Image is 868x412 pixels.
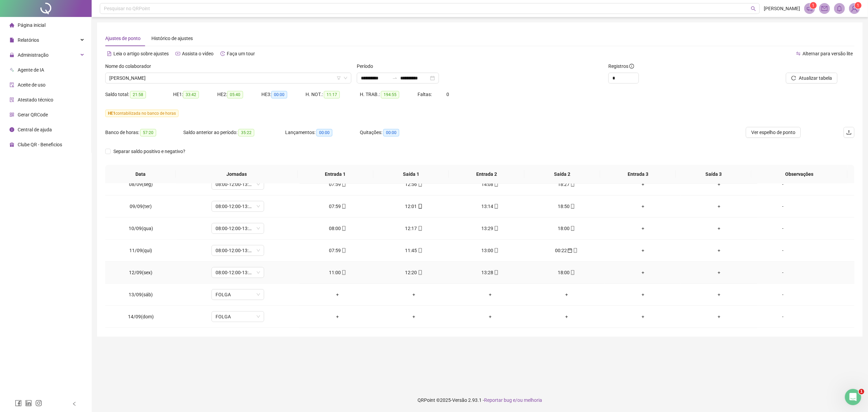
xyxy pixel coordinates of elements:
[763,313,803,320] div: -
[216,267,260,278] span: 08:00-12:00-13:12-18:00
[567,248,572,253] span: calendar
[458,291,523,298] div: +
[534,203,599,210] div: 18:50
[845,389,861,405] iframe: Intercom live chat
[227,91,243,98] span: 05:40
[763,269,803,276] div: -
[534,313,599,320] div: +
[261,91,306,98] div: HE 3:
[341,270,346,275] span: mobile
[570,226,575,231] span: mobile
[92,388,868,412] footer: QRPoint © 2025 - 2.93.1 -
[305,247,370,254] div: 07:59
[608,62,634,70] span: Registros
[15,400,22,407] span: facebook
[183,91,199,98] span: 33:42
[381,269,447,276] div: 12:20
[35,400,42,407] span: instagram
[493,248,499,253] span: mobile
[10,97,14,102] span: solution
[105,36,141,41] span: Ajustes de ponto
[846,130,852,135] span: upload
[786,73,837,83] button: Atualizar tabela
[458,203,523,210] div: 13:14
[493,204,499,209] span: mobile
[216,312,260,322] span: FOLGA
[600,165,676,184] th: Entrada 3
[381,225,447,232] div: 12:17
[417,248,423,253] span: mobile
[802,51,853,56] span: Alternar para versão lite
[305,313,370,320] div: +
[341,182,346,187] span: mobile
[360,129,428,136] div: Quitações:
[446,92,449,97] span: 0
[610,181,676,188] div: +
[18,127,52,132] span: Central de ajuda
[305,225,370,232] div: 08:00
[238,129,254,136] span: 35:22
[810,2,817,9] sup: 1
[751,129,795,136] span: Ver espelho de ponto
[452,397,467,403] span: Versão
[316,129,332,136] span: 00:00
[111,148,188,155] span: Separar saldo positivo e negativo?
[763,203,803,210] div: -
[855,2,862,9] sup: Atualize o seu contato no menu Meus Dados
[10,53,14,57] span: lock
[18,82,45,88] span: Aceite de uso
[130,204,152,209] span: 09/09(ter)
[392,75,398,81] span: to
[344,76,348,80] span: down
[72,401,77,406] span: left
[128,314,154,319] span: 14/09(dom)
[610,269,676,276] div: +
[129,292,153,297] span: 13/09(sáb)
[534,225,599,232] div: 18:00
[857,3,860,8] span: 1
[108,111,115,116] span: HE 1
[807,5,813,12] span: notification
[105,110,179,117] span: contabilizada no banco de horas
[458,181,523,188] div: 14:08
[324,91,340,98] span: 11:17
[113,51,169,56] span: Leia o artigo sobre ajustes
[10,82,14,87] span: audit
[417,226,423,231] span: mobile
[570,182,575,187] span: mobile
[216,223,260,233] span: 08:00-12:00-13:12-18:00
[105,91,173,98] div: Saldo total:
[686,269,752,276] div: +
[18,67,44,73] span: Agente de IA
[18,37,39,43] span: Relatórios
[799,74,832,82] span: Atualizar tabela
[417,270,423,275] span: mobile
[176,51,180,56] span: youtube
[220,51,225,56] span: history
[610,225,676,232] div: +
[176,165,298,184] th: Jornadas
[381,313,447,320] div: +
[10,112,14,117] span: qrcode
[216,245,260,256] span: 08:00-12:00-13:12-18:00
[305,291,370,298] div: +
[458,225,523,232] div: 13:29
[629,64,634,69] span: info-circle
[458,269,523,276] div: 13:28
[306,91,360,98] div: H. NOT.:
[305,181,370,188] div: 07:59
[182,51,214,56] span: Assista o vídeo
[763,247,803,254] div: -
[216,289,260,300] span: FOLGA
[298,165,373,184] th: Entrada 1
[493,226,499,231] span: mobile
[381,203,447,210] div: 12:01
[849,3,860,14] img: 77047
[341,226,346,231] span: mobile
[610,203,676,210] div: +
[534,269,599,276] div: 18:00
[173,91,217,98] div: HE 1:
[763,181,803,188] div: -
[105,129,183,136] div: Banco de horas:
[746,127,801,138] button: Ver espelho de ponto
